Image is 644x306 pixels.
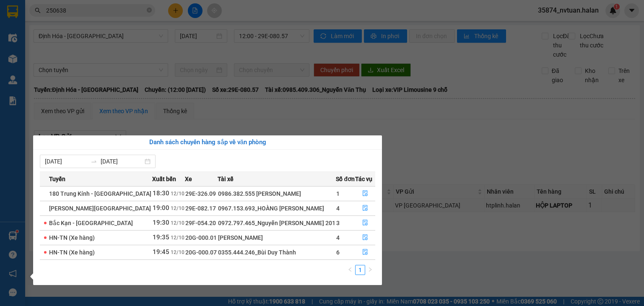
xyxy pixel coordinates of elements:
[355,265,365,275] li: 1
[153,189,169,197] span: 18:30
[362,234,368,241] span: file-done
[40,137,375,148] div: Danh sách chuyến hàng sắp về văn phòng
[368,267,373,272] span: right
[49,249,95,256] span: HN-TN (Xe hàng)
[345,265,355,275] li: Previous Page
[171,249,184,255] span: 12/10
[49,220,133,226] span: Bắc Kạn - [GEOGRAPHIC_DATA]
[185,249,217,256] span: 20G-000.07
[336,174,355,184] span: Số đơn
[185,220,216,226] span: 29F-054.20
[49,205,151,212] span: [PERSON_NAME][GEOGRAPHIC_DATA]
[362,205,368,212] span: file-done
[362,249,368,256] span: file-done
[356,202,375,215] button: file-done
[153,219,169,226] span: 19:30
[355,174,372,184] span: Tác vụ
[356,216,375,230] button: file-done
[185,190,216,197] span: 29E-326.09
[345,265,355,275] button: left
[218,218,336,228] div: 0972.797.465_Nguyễn [PERSON_NAME] 201
[49,234,95,241] span: HN-TN (Xe hàng)
[153,248,169,256] span: 19:45
[171,205,184,211] span: 12/10
[218,204,336,213] div: 0967.153.693_HOÀNG [PERSON_NAME]
[218,248,336,257] div: 0355.444.246_Bùi Duy Thành
[218,233,336,242] div: [PERSON_NAME]
[362,220,368,226] span: file-done
[101,157,143,166] input: Đến ngày
[356,187,375,200] button: file-done
[362,190,368,197] span: file-done
[336,190,340,197] span: 1
[336,234,340,241] span: 4
[356,265,365,275] a: 1
[152,174,176,184] span: Xuất bến
[171,191,184,197] span: 12/10
[153,204,169,212] span: 19:00
[336,205,340,212] span: 4
[336,249,340,256] span: 6
[365,265,375,275] li: Next Page
[185,234,217,241] span: 20G-000.01
[356,246,375,259] button: file-done
[336,220,340,226] span: 3
[218,174,234,184] span: Tài xế
[365,265,375,275] button: right
[49,174,65,184] span: Tuyến
[185,205,216,212] span: 29E-082.17
[91,158,97,165] span: swap-right
[45,157,87,166] input: Từ ngày
[49,190,151,197] span: 180 Trung Kính - [GEOGRAPHIC_DATA]
[171,220,184,226] span: 12/10
[218,189,336,198] div: 0986.382.555 [PERSON_NAME]
[171,235,184,241] span: 12/10
[348,267,353,272] span: left
[153,233,169,241] span: 19:35
[91,158,97,165] span: to
[185,174,192,184] span: Xe
[356,231,375,244] button: file-done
